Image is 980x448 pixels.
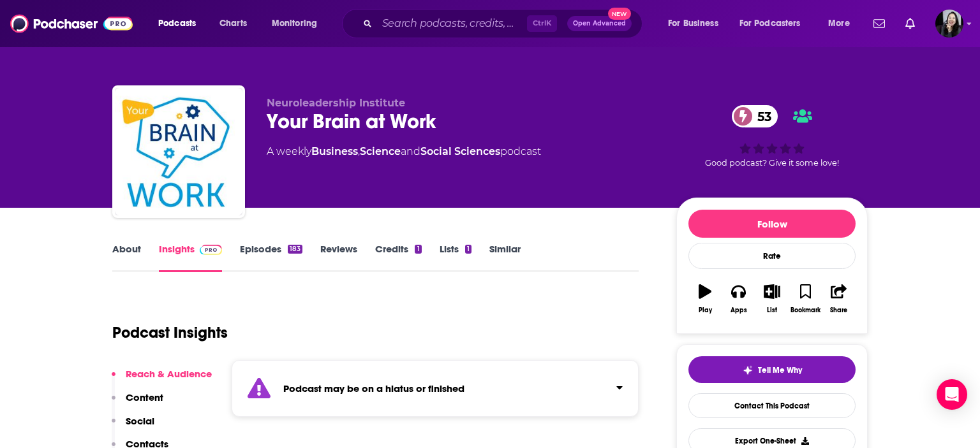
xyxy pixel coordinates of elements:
[354,9,655,38] div: Search podcasts, credits, & more...
[688,210,856,238] button: Follow
[739,15,801,33] span: For Podcasters
[789,276,822,322] button: Bookmark
[688,276,722,322] button: Play
[267,144,541,159] div: A weekly podcast
[112,368,212,391] button: Reach & Audience
[358,145,360,157] span: ,
[263,13,334,34] button: open menu
[828,15,850,33] span: More
[10,11,133,36] img: Podchaser - Follow, Share and Rate Podcasts
[240,243,302,272] a: Episodes183
[767,307,777,314] div: List
[745,105,778,127] span: 53
[791,307,820,314] div: Bookmark
[115,88,242,215] img: Your Brain at Work
[688,393,856,418] a: Contact This Podcast
[722,276,755,322] button: Apps
[126,391,163,403] p: Content
[112,323,228,342] h1: Podcast Insights
[149,13,212,34] button: open menu
[283,382,464,394] strong: Podcast may be on a hiatus or finished
[159,243,222,272] a: InsightsPodchaser Pro
[158,15,196,33] span: Podcasts
[676,97,868,176] div: 53Good podcast? Give it some love!
[699,307,712,314] div: Play
[267,97,405,109] span: Neuroleadership Institute
[126,368,212,380] p: Reach & Audience
[112,391,163,415] button: Content
[900,13,920,34] a: Show notifications dropdown
[232,360,639,417] section: Click to expand status details
[688,356,856,383] button: tell me why sparkleTell Me Why
[935,10,963,38] button: Show profile menu
[112,415,154,438] button: Social
[935,10,963,38] img: User Profile
[489,243,521,272] a: Similar
[732,105,778,127] a: 53
[608,8,631,20] span: New
[573,20,626,27] span: Open Advanced
[731,307,747,314] div: Apps
[465,245,471,254] div: 1
[819,13,866,34] button: open menu
[755,276,789,322] button: List
[320,243,357,272] a: Reviews
[219,15,247,33] span: Charts
[200,245,222,255] img: Podchaser Pro
[758,365,802,375] span: Tell Me Why
[705,158,839,168] span: Good podcast? Give it some love!
[420,145,500,157] a: Social Sciences
[688,243,856,269] div: Rate
[288,245,302,254] div: 183
[743,365,753,375] img: tell me why sparkle
[830,307,847,314] div: Share
[822,276,856,322] button: Share
[211,13,255,34] a: Charts
[311,145,358,157] a: Business
[937,379,967,410] div: Open Intercom Messenger
[659,13,734,34] button: open menu
[360,145,401,157] a: Science
[112,243,141,272] a: About
[272,15,317,33] span: Monitoring
[668,15,718,33] span: For Business
[935,10,963,38] span: Logged in as marypoffenroth
[440,243,471,272] a: Lists1
[126,415,154,427] p: Social
[567,16,632,31] button: Open AdvancedNew
[401,145,420,157] span: and
[731,13,819,34] button: open menu
[375,243,421,272] a: Credits1
[377,13,527,34] input: Search podcasts, credits, & more...
[527,15,557,32] span: Ctrl K
[415,245,421,254] div: 1
[868,13,890,34] a: Show notifications dropdown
